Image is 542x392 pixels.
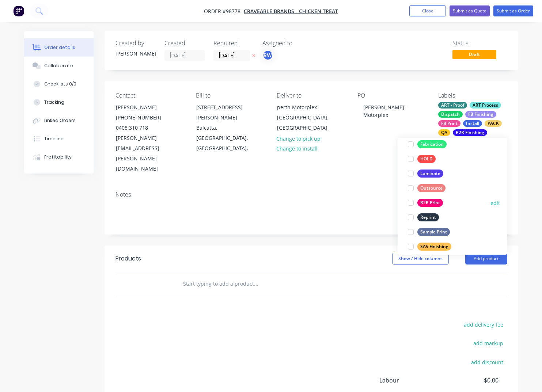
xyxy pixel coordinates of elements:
div: [PERSON_NAME] - Motorplex [357,102,427,120]
div: Labels [438,92,507,99]
div: [STREET_ADDRESS][PERSON_NAME] [196,102,257,123]
span: Order #98778 - [204,8,244,15]
button: Order details [24,38,94,57]
div: Contact [115,92,185,99]
div: [STREET_ADDRESS][PERSON_NAME]Balcatta, [GEOGRAPHIC_DATA], [GEOGRAPHIC_DATA], [190,102,263,154]
span: Draft [452,50,496,59]
div: Notes [115,191,507,198]
a: Craveable Brands - Chicken Treat [244,8,338,15]
div: Order details [44,44,75,51]
div: Timeline [44,136,64,142]
div: ART Process [470,102,501,109]
div: SAV Finishing [417,243,451,251]
div: HOLD [417,155,436,163]
span: Labour [379,376,444,385]
div: FB Print [438,120,460,127]
button: Tracking [24,93,94,111]
div: Products [115,254,141,263]
button: Change to pick up [273,133,325,143]
div: Assigned to [262,40,336,47]
button: Sample Print [405,227,453,237]
div: Fabrication [417,141,447,149]
div: Laminate [417,170,443,178]
div: [PERSON_NAME] [115,50,156,57]
button: Timeline [24,130,94,148]
button: Linked Orders [24,111,94,130]
div: Outsource [417,184,446,193]
div: Created by [115,40,156,47]
div: perth Motorplex[GEOGRAPHIC_DATA], [GEOGRAPHIC_DATA], [271,102,344,133]
button: Add product [465,253,507,264]
div: QA [438,129,450,136]
div: R2R Finishing [453,129,487,136]
span: $0.00 [444,376,498,385]
div: ART - Proof [438,102,467,109]
div: Profitability [44,154,72,160]
div: PACK [485,120,502,127]
button: Outsource [405,183,448,194]
button: Submit as Order [493,5,533,16]
button: add discount [467,357,507,367]
div: [PHONE_NUMBER] [116,113,177,123]
div: [PERSON_NAME][PHONE_NUMBER]0408 310 718[PERSON_NAME][EMAIL_ADDRESS][PERSON_NAME][DOMAIN_NAME] [110,102,183,174]
div: Install [463,120,482,127]
button: Show / Hide columns [392,253,449,264]
input: Start typing to add a product... [183,277,329,291]
div: PO [357,92,427,99]
button: add markup [470,338,507,348]
div: [GEOGRAPHIC_DATA], [GEOGRAPHIC_DATA], [277,113,338,133]
div: R2R Print [417,199,443,207]
div: Tracking [44,99,64,106]
button: edit [490,199,500,207]
div: Balcatta, [GEOGRAPHIC_DATA], [GEOGRAPHIC_DATA], [196,123,257,153]
button: Close [409,5,446,16]
div: Sample Print [417,228,450,236]
div: [PERSON_NAME] [116,102,177,113]
button: Collaborate [24,57,94,75]
div: Deliver to [277,92,346,99]
div: FB Finishing [465,111,496,118]
div: Bill to [196,92,265,99]
div: perth Motorplex [277,102,338,113]
div: [PERSON_NAME][EMAIL_ADDRESS][PERSON_NAME][DOMAIN_NAME] [116,133,177,174]
div: Checklists 0/0 [44,81,76,87]
button: Change to install [273,144,322,153]
button: Submit as Quote [450,5,490,16]
div: Dispatch [438,111,463,118]
button: HOLD [405,154,439,164]
button: Reprint [405,213,442,223]
div: Created [164,40,205,47]
img: Factory [13,5,24,16]
button: add delivery fee [460,320,507,330]
div: 0408 310 718 [116,123,177,133]
div: Required [213,40,254,47]
div: Reprint [417,214,439,222]
button: SAV Finishing [405,242,454,252]
div: Linked Orders [44,117,76,124]
button: Fabrication [405,140,450,150]
div: Status [452,40,507,47]
button: Checklists 0/0 [24,75,94,93]
button: RW [262,50,273,61]
button: R2R Print [405,198,446,208]
div: Collaborate [44,62,73,69]
button: Profitability [24,148,94,166]
button: Laminate [405,169,446,179]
